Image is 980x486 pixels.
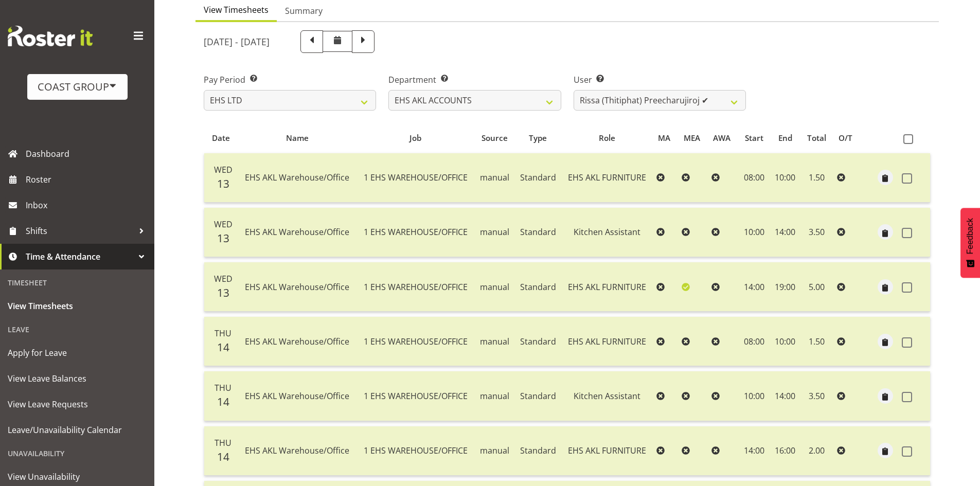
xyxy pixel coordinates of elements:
span: EHS AKL Warehouse/Office [245,390,349,402]
td: 2.00 [800,426,833,476]
span: Date [212,132,230,144]
a: Apply for Leave [3,340,152,366]
span: EHS AKL FURNITURE [568,281,646,293]
label: Department [388,74,561,86]
span: Kitchen Assistant [574,226,640,238]
td: Standard [514,371,561,421]
span: 1 EHS WAREHOUSE/OFFICE [364,172,468,183]
div: COAST GROUP [38,79,117,95]
td: Standard [514,426,561,476]
td: 1.50 [800,317,833,366]
span: Feedback [966,218,975,254]
span: 13 [217,231,229,245]
td: 08:00 [738,317,770,366]
span: 13 [217,285,229,300]
a: View Leave Balances [3,366,152,391]
span: 1 EHS WAREHOUSE/OFFICE [364,445,468,456]
span: Shifts [26,223,134,239]
td: 5.00 [800,262,833,312]
span: manual [480,281,509,293]
td: Standard [514,262,561,312]
span: Total [807,132,826,144]
span: manual [480,445,509,456]
span: MA [658,132,670,144]
span: 14 [217,394,229,409]
span: Leave/Unavailability Calendar [8,422,147,438]
td: 1.50 [800,153,833,203]
span: AWA [713,132,730,144]
div: Leave [3,319,152,340]
span: Type [529,132,547,144]
span: Wed [214,219,233,230]
td: 16:00 [770,426,800,476]
td: 3.50 [800,208,833,257]
a: View Timesheets [3,293,152,319]
span: Start [745,132,763,144]
td: Standard [514,317,561,366]
a: View Leave Requests [3,391,152,417]
td: 08:00 [738,153,770,203]
span: EHS AKL FURNITURE [568,336,646,347]
div: Timesheet [3,272,152,293]
span: Time & Attendance [26,249,134,264]
span: Role [599,132,615,144]
td: 10:00 [770,153,800,203]
td: 19:00 [770,262,800,312]
span: EHS AKL Warehouse/Office [245,445,349,456]
td: 14:00 [738,426,770,476]
span: Kitchen Assistant [574,390,640,402]
td: 14:00 [738,262,770,312]
span: 1 EHS WAREHOUSE/OFFICE [364,226,468,238]
span: manual [480,226,509,238]
h5: [DATE] - [DATE] [204,36,270,47]
span: 1 EHS WAREHOUSE/OFFICE [364,281,468,293]
span: Job [409,132,421,144]
span: EHS AKL FURNITURE [568,445,646,456]
span: Dashboard [26,146,149,161]
span: End [778,132,792,144]
span: EHS AKL FURNITURE [568,172,646,183]
span: Thu [215,382,231,393]
span: Roster [26,172,149,187]
span: 14 [217,449,229,464]
span: View Leave Balances [8,371,147,386]
button: Feedback - Show survey [960,208,980,278]
a: Leave/Unavailability Calendar [3,417,152,443]
span: manual [480,336,509,347]
span: Apply for Leave [8,345,147,361]
span: Summary [285,5,323,17]
span: MEA [684,132,700,144]
span: EHS AKL Warehouse/Office [245,281,349,293]
span: Inbox [26,197,149,213]
div: Unavailability [3,443,152,464]
span: Wed [214,273,233,284]
span: manual [480,390,509,402]
td: Standard [514,153,561,203]
span: manual [480,172,509,183]
span: Thu [215,437,231,448]
span: 1 EHS WAREHOUSE/OFFICE [364,390,468,402]
img: Rosterit website logo [8,26,93,46]
span: Source [482,132,508,144]
span: View Leave Requests [8,397,147,412]
span: 13 [217,176,229,191]
td: 10:00 [770,317,800,366]
td: 14:00 [770,371,800,421]
span: 1 EHS WAREHOUSE/OFFICE [364,336,468,347]
span: Wed [214,164,233,175]
label: Pay Period [204,74,376,86]
span: 14 [217,340,229,354]
span: EHS AKL Warehouse/Office [245,226,349,238]
td: Standard [514,208,561,257]
span: View Unavailability [8,469,147,484]
span: O/T [839,132,852,144]
td: 10:00 [738,208,770,257]
label: User [574,74,746,86]
span: Thu [215,328,231,339]
span: EHS AKL Warehouse/Office [245,336,349,347]
span: View Timesheets [204,4,269,16]
span: Name [286,132,309,144]
span: View Timesheets [8,298,147,314]
td: 14:00 [770,208,800,257]
td: 3.50 [800,371,833,421]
